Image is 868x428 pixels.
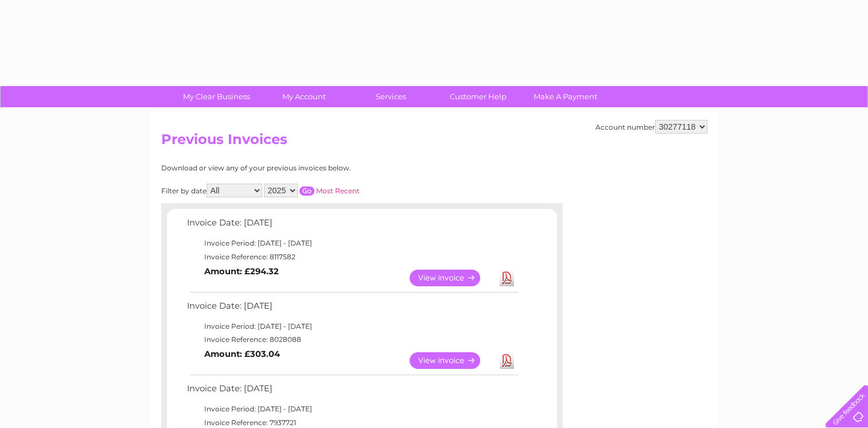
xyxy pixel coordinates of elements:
td: Invoice Period: [DATE] - [DATE] [184,402,520,416]
td: Invoice Date: [DATE] [184,381,520,402]
h2: Previous Invoices [161,131,707,153]
b: Amount: £294.32 [204,266,279,277]
td: Invoice Period: [DATE] - [DATE] [184,320,520,333]
a: View [410,270,494,286]
a: Most Recent [316,186,360,195]
a: Services [344,86,438,107]
div: Account number [595,120,707,134]
div: Download or view any of your previous invoices below. [161,164,462,172]
a: Download [500,270,514,286]
div: Filter by date [161,184,462,197]
td: Invoice Reference: 8028088 [184,333,520,347]
a: My Account [256,86,351,107]
td: Invoice Period: [DATE] - [DATE] [184,236,520,250]
b: Amount: £303.04 [204,349,280,359]
a: Customer Help [431,86,526,107]
a: My Clear Business [169,86,264,107]
a: Make A Payment [518,86,613,107]
a: Download [500,352,514,369]
td: Invoice Date: [DATE] [184,215,520,236]
a: View [410,352,494,369]
td: Invoice Reference: 8117582 [184,250,520,264]
td: Invoice Date: [DATE] [184,298,520,320]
